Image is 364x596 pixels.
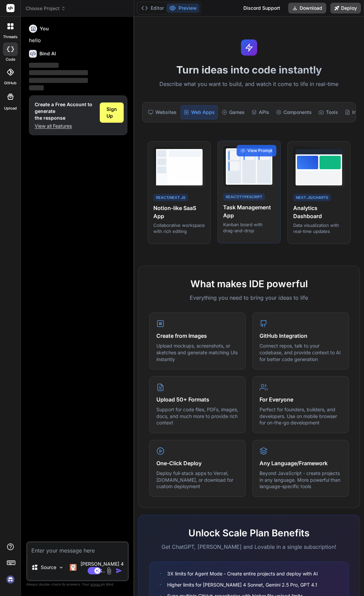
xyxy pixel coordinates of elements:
[288,3,326,13] button: Download
[29,63,59,68] span: ‌
[260,470,342,490] p: Beyond JavaScript - create projects in any language. More powerful than language-specific tools
[223,193,265,201] div: React/TypeScript
[316,105,341,119] div: Tools
[90,582,102,586] span: privacy
[153,204,205,220] h4: Notion-like SaaS App
[5,574,16,585] img: signin
[138,80,360,89] p: Describe what you want to build, and watch it come to life in real-time
[249,105,272,119] div: APIs
[70,564,77,571] img: Claude 4 Sonnet
[153,194,188,202] div: React/Next.js
[3,34,18,40] label: threads
[156,342,239,362] p: Upload mockups, screenshots, or sketches and generate matching UIs instantly
[116,567,122,574] img: icon
[260,342,342,362] p: Connect repos, talk to your codebase, and provide context to AI for better code generation
[29,70,88,75] span: ‌
[149,277,349,291] h2: What makes IDE powerful
[273,105,314,119] div: Components
[156,470,239,490] p: Deploy full-stack apps to Vercel, [DOMAIN_NAME], or download for custom deployment
[260,332,342,340] h4: GitHub Integration
[156,459,239,467] h4: One-Click Deploy
[138,64,360,76] h1: Turn ideas into code instantly
[166,3,200,13] button: Preview
[167,581,317,588] span: Higher limits for [PERSON_NAME] 4 Sonnet, Gemini 2.5 Pro, GPT 4.1
[293,194,331,202] div: Next.js/Charts
[26,5,66,12] span: Choose Project
[156,332,239,340] h4: Create from Images
[149,294,349,302] p: Everything you need to bring your ideas to life
[156,395,239,404] h4: Upload 50+ Formats
[35,101,94,121] h1: Create a Free Account to generate the response
[293,222,345,234] p: Data visualization with real-time updates
[247,148,272,154] span: View Prompt
[293,204,345,220] h4: Analytics Dashboard
[181,105,218,119] div: Web Apps
[29,78,88,83] span: ‌
[260,406,342,426] p: Perfect for founders, builders, and developers. Use on mobile browser for on-the-go development
[40,25,49,32] h6: You
[149,543,349,551] p: Get ChatGPT, [PERSON_NAME] and Lovable in a single subscription!
[139,3,166,13] button: Editor
[29,85,44,90] span: ‌
[219,105,247,119] div: Games
[260,459,342,467] h4: Any Language/Framework
[39,50,56,57] h6: Bind AI
[6,57,15,62] label: code
[79,561,125,574] p: [PERSON_NAME] 4 S..
[145,105,179,119] div: Websites
[26,581,129,588] p: Always double-check its answers. Your in Bind
[41,564,56,571] p: Source
[167,570,318,577] span: 3X limits for Agent Mode - Create entire projects and deploy with AI
[105,567,113,575] img: attachment
[29,37,127,44] p: hello
[156,406,239,426] p: Support for code files, PDFs, images, docs, and much more to provide rich context
[260,395,342,404] h4: For Everyone
[330,3,361,13] button: Deploy
[35,123,94,129] p: View all Features
[153,222,205,234] p: Collaborative workspace with rich editing
[223,221,275,234] p: Kanban board with drag-and-drop
[58,565,64,570] img: Pick Models
[223,203,275,219] h4: Task Management App
[149,526,349,540] h2: Unlock Scale Plan Benefits
[4,80,17,86] label: GitHub
[4,106,17,111] label: Upload
[239,3,284,13] div: Discord Support
[107,106,117,119] span: Sign Up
